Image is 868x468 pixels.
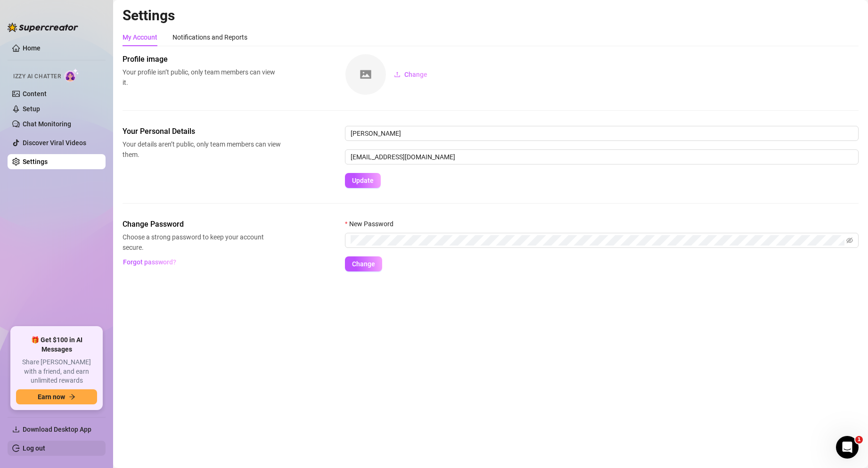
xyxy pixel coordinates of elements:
button: Earn nowarrow-right [16,389,97,404]
a: Home [23,44,41,52]
span: Share [PERSON_NAME] with a friend, and earn unlimited rewards [16,358,97,386]
span: Your Personal Details [123,126,281,137]
img: square-placeholder.png [345,54,386,95]
span: arrow-right [69,394,75,400]
span: 1 [855,436,863,443]
span: Change Password [123,219,281,230]
span: download [12,426,20,433]
img: AI Chatter [65,68,79,82]
span: Your details aren’t public, only team members can view them. [123,139,281,160]
div: Notifications and Reports [172,32,247,42]
input: Enter name [345,126,859,141]
iframe: Intercom live chat [836,436,859,459]
span: Update [352,177,374,184]
a: Log out [23,444,45,452]
a: Chat Monitoring [23,120,71,128]
span: Your profile isn’t public, only team members can view it. [123,67,281,88]
a: Setup [23,105,40,113]
span: Forgot password? [123,258,176,266]
a: Discover Viral Videos [23,139,86,147]
span: Change [404,71,427,78]
span: 🎁 Get $100 in AI Messages [16,336,97,354]
button: Change [386,67,435,82]
div: My Account [123,32,157,42]
span: eye-invisible [846,237,853,244]
span: Earn now [38,393,65,401]
img: logo-BBDzfeDw.svg [8,23,78,32]
button: Update [345,173,381,188]
a: Content [23,90,47,98]
h2: Settings [123,7,859,25]
span: Choose a strong password to keep your account secure. [123,232,281,253]
span: Izzy AI Chatter [13,72,61,81]
input: New Password [351,235,844,246]
a: Settings [23,158,48,165]
span: upload [394,71,401,78]
span: Download Desktop App [23,426,91,433]
button: Forgot password? [123,255,176,270]
span: Profile image [123,54,281,65]
button: Change [345,256,382,271]
span: Change [352,260,375,268]
input: Enter new email [345,149,859,164]
label: New Password [345,219,400,229]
